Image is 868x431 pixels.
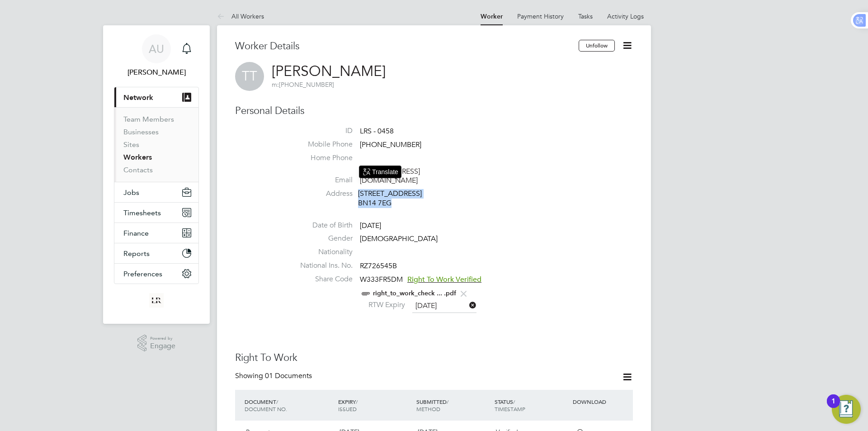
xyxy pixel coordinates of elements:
[114,182,198,202] button: Jobs
[289,261,353,270] label: National Ins. No.
[114,243,198,263] button: Reports
[289,275,353,284] label: Share Code
[492,393,571,417] div: STATUS
[123,270,162,278] span: Preferences
[114,264,198,284] button: Preferences
[217,12,264,20] a: All Workers
[137,335,176,352] a: Powered byEngage
[360,275,403,284] span: W333FR5DM
[831,401,835,413] div: 1
[123,249,150,258] span: Reports
[235,40,579,53] h3: Worker Details
[513,398,515,405] span: /
[373,289,456,297] a: right_to_work_check ... .pdf
[114,223,198,243] button: Finance
[123,188,139,197] span: Jobs
[360,221,381,230] span: [DATE]
[235,104,633,118] h3: Personal Details
[360,261,397,270] span: RZ726545B
[360,300,405,310] label: RTW Expiry
[235,371,314,381] div: Showing
[123,208,161,217] span: Timesheets
[235,351,633,365] h3: Right To Work
[103,25,210,324] nav: Main navigation
[272,62,386,80] a: [PERSON_NAME]
[123,115,174,123] a: Team Members
[242,393,336,417] div: DOCUMENT
[412,299,476,313] input: Select one
[149,293,164,308] img: loyalreliance-logo-retina.png
[289,126,353,136] label: ID
[123,93,153,102] span: Network
[360,235,438,244] span: [DEMOGRAPHIC_DATA]
[272,81,334,89] span: [PHONE_NUMBER]
[272,81,279,89] span: m:
[150,335,175,342] span: Powered by
[289,189,353,199] label: Address
[495,405,525,412] span: TIMESTAMP
[517,12,564,20] a: Payment History
[414,393,492,417] div: SUBMITTED
[356,398,358,405] span: /
[150,342,175,350] span: Engage
[289,221,353,230] label: Date of Birth
[336,393,414,417] div: EXPIRY
[114,67,199,78] span: Azmat Ullah
[358,189,444,208] div: [STREET_ADDRESS] BN14 7EG
[114,203,198,223] button: Timesheets
[149,43,164,55] span: AU
[245,405,287,412] span: DOCUMENT NO.
[276,398,278,405] span: /
[123,153,152,161] a: Workers
[289,153,353,163] label: Home Phone
[289,140,353,149] label: Mobile Phone
[114,107,198,182] div: Network
[416,405,440,412] span: METHOD
[338,405,357,412] span: ISSUED
[123,166,153,174] a: Contacts
[360,127,394,136] span: LRS - 0458
[832,395,861,424] button: Open Resource Center, 1 new notification
[123,140,139,149] a: Sites
[360,140,421,149] span: [PHONE_NUMBER]
[578,12,593,20] a: Tasks
[235,62,264,91] span: TT
[447,398,448,405] span: /
[571,393,633,410] div: DOWNLOAD
[289,175,353,185] label: Email
[123,229,149,237] span: Finance
[114,87,198,107] button: Network
[289,234,353,243] label: Gender
[407,275,481,284] span: Right To Work Verified
[265,371,312,380] span: 01 Documents
[481,13,503,20] a: Worker
[114,293,199,308] a: Go to home page
[114,34,199,78] a: AU[PERSON_NAME]
[607,12,644,20] a: Activity Logs
[579,40,615,52] button: Unfollow
[123,128,159,136] a: Businesses
[289,247,353,257] label: Nationality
